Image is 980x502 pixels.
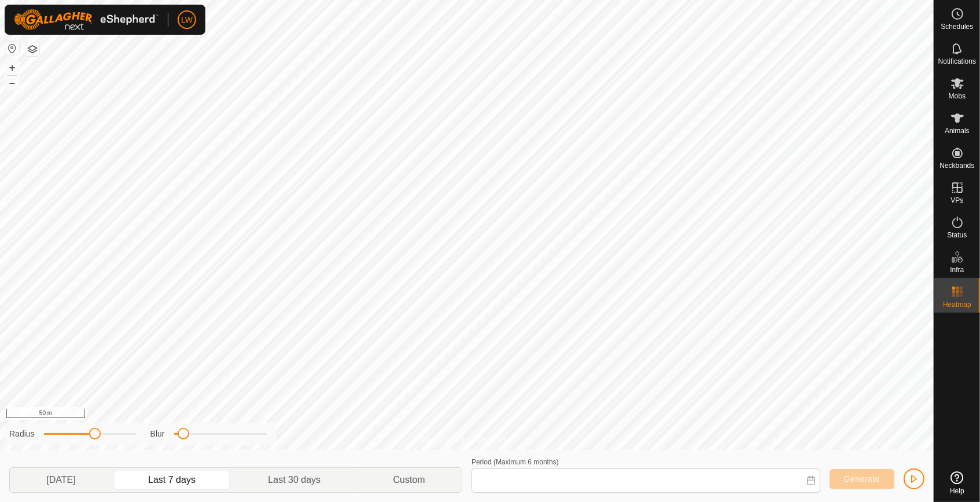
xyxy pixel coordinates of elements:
button: Map Layers [25,42,39,56]
span: Mobs [949,93,966,100]
span: Animals [945,127,970,134]
a: Privacy Policy [421,435,465,445]
label: Blur [150,428,165,440]
span: Notifications [938,58,976,65]
button: – [5,76,19,90]
span: Generate [844,474,880,483]
span: Neckbands [940,162,974,169]
span: [DATE] [46,473,75,487]
button: Generate [830,469,894,489]
span: Custom [393,473,425,487]
button: + [5,61,19,75]
span: LW [181,14,193,26]
label: Radius [9,428,35,440]
span: Last 7 days [148,473,196,487]
span: Heatmap [943,301,971,308]
span: Help [950,488,964,494]
span: Last 30 days [268,473,320,487]
span: Schedules [941,23,973,30]
img: Gallagher Logo [14,9,159,30]
button: Reset Map [5,42,19,56]
label: Period (Maximum 6 months) [471,458,559,466]
a: Help [934,467,980,499]
span: Status [947,232,967,239]
a: Contact Us [478,435,513,445]
span: VPs [950,197,963,204]
span: Infra [950,266,964,273]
